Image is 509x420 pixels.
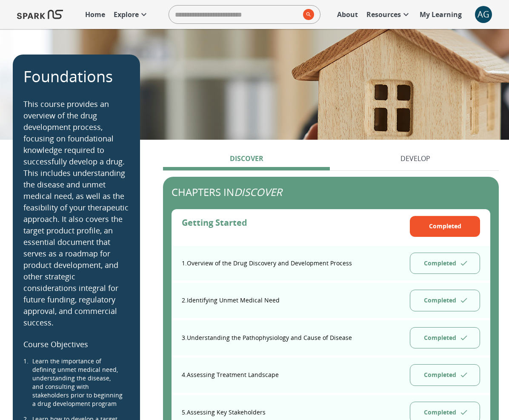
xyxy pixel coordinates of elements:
[182,334,352,342] p: 3 . Understanding the Pathophysiology and Cause of Disease
[81,5,109,24] a: Home
[420,9,462,20] p: My Learning
[333,5,362,24] a: About
[85,9,105,20] p: Home
[300,6,314,23] button: search
[475,6,492,23] div: AG
[182,371,279,379] p: 4 . Assessing Treatment Landscape
[114,9,139,20] p: Explore
[182,296,280,305] p: 2 . Identifying Unmet Medical Need
[230,153,263,164] p: Discover
[17,4,63,25] img: Logo of SPARK at Stanford
[172,185,490,199] h5: Chapters in
[475,6,492,23] button: account of current user
[234,185,282,199] i: Discover
[366,9,401,20] p: Resources
[109,5,153,24] a: Explore
[32,357,123,408] span: Learn the importance of defining unmet medical need, understanding the disease, and consulting wi...
[410,253,480,274] button: Completed
[415,5,466,24] a: My Learning
[337,9,358,20] p: About
[410,364,480,386] button: Completed
[410,327,480,349] button: Completed
[23,98,129,328] p: This course provides an overview of the drug development process, focusing on foundational knowle...
[400,153,430,164] p: Develop
[23,65,113,88] p: Foundations
[362,5,415,24] a: Resources
[182,259,352,268] p: 1 . Overview of the Drug Discovery and Development Process
[23,339,129,350] p: Course Objectives
[182,216,247,237] h6: Getting Started
[410,216,480,237] button: Completed
[182,408,266,417] p: 5 . Assessing Key Stakeholders
[410,290,480,311] button: Completed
